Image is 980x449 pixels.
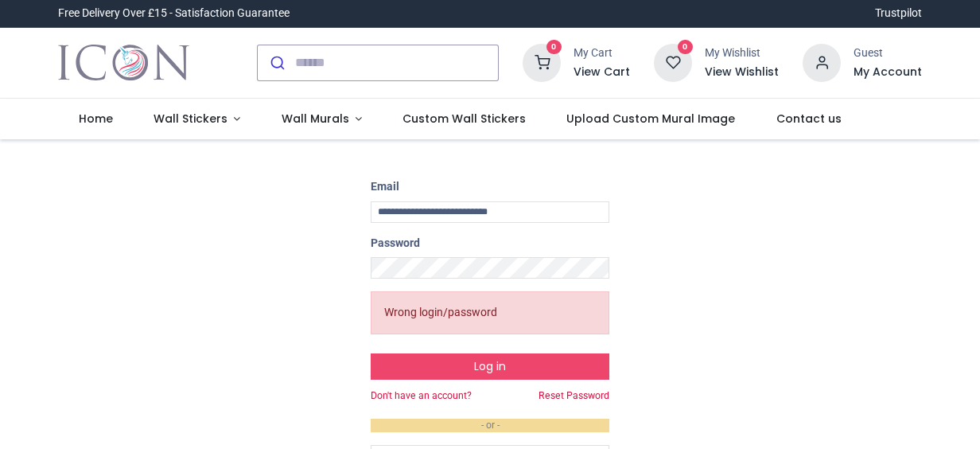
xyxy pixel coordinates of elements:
a: View Wishlist [705,64,779,80]
em: - or - [371,419,609,432]
a: Trustpilot [875,6,922,21]
span: Custom Wall Stickers [402,111,526,127]
a: Don't have an account? [371,389,472,403]
button: Log in [371,353,609,381]
img: Icon Wall Stickers [58,41,189,85]
a: Wall Murals [261,99,383,140]
div: My Wishlist [705,45,779,61]
button: Submit [258,45,295,80]
label: Password [371,236,420,252]
a: View Cart [574,64,630,80]
span: Wall Murals [282,111,349,127]
p: Wrong login/password [371,291,609,334]
a: Reset Password [539,389,609,403]
span: Contact us [776,111,842,127]
sup: 0 [678,40,693,55]
a: Wall Stickers [133,99,261,140]
div: Guest [854,45,922,61]
span: Home [79,111,113,127]
span: Wall Stickers [154,111,227,127]
a: Logo of Icon Wall Stickers [58,41,189,85]
a: 0 [523,55,561,68]
a: My Account [854,64,922,80]
div: Free Delivery Over £15 - Satisfaction Guarantee [58,6,290,21]
div: My Cart [574,45,630,61]
a: 0 [654,55,692,68]
span: Upload Custom Mural Image [566,111,735,127]
label: Email [371,179,399,195]
sup: 0 [546,40,562,55]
